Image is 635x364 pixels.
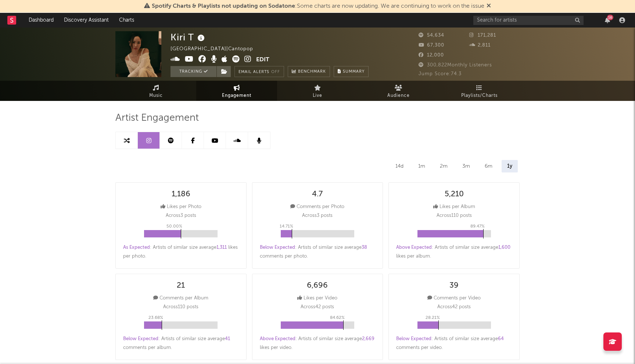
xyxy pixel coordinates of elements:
[153,294,208,303] div: Comments per Album
[256,55,269,65] button: Edit
[152,3,295,9] span: Spotify Charts & Playlists not updating on Sodatone
[449,281,459,290] div: 39
[487,3,491,9] span: Dismiss
[437,211,472,220] p: Across 110 posts
[396,243,512,261] div: : Artists of similar size average likes per album .
[260,336,295,341] span: Above Expected
[419,72,462,76] span: Jump Score: 74.3
[222,91,251,100] span: Engagement
[196,81,277,101] a: Engagement
[115,81,196,101] a: Music
[479,160,498,172] div: 6m
[59,13,114,28] a: Discovery Assistant
[445,190,464,199] div: 5,210
[419,33,444,38] span: 54,634
[152,3,484,9] span: : Some charts are now updating. We are continuing to work on the issue
[234,66,284,77] button: Email AlertsOff
[288,66,330,77] a: Benchmark
[307,281,328,290] div: 6,696
[171,31,207,43] div: Kiri T
[334,66,369,77] button: Summary
[427,294,481,303] div: Comments per Video
[148,313,163,322] p: 23.68 %
[426,313,440,322] p: 28.21 %
[302,211,333,220] p: Across 3 posts
[277,81,358,101] a: Live
[470,222,485,231] p: 89.47 %
[260,245,295,250] span: Below Expected
[469,33,496,38] span: 171,281
[260,335,376,352] div: : Artists of similar size average likes per video .
[433,203,475,211] div: Likes per Album
[123,245,150,250] span: As Expected
[396,335,512,352] div: : Artists of similar size average comments per video .
[419,43,444,48] span: 67,300
[260,243,376,261] div: : Artists of similar size average comments per photo .
[312,190,323,199] div: 4.7
[115,114,199,123] span: Artist Engagement
[330,313,345,322] p: 84.62 %
[166,222,182,231] p: 50.00 %
[437,303,471,312] p: Across 42 posts
[605,17,610,23] button: 16
[434,160,453,172] div: 2m
[24,13,59,28] a: Dashboard
[301,303,334,312] p: Across 42 posts
[172,190,190,199] div: 1,186
[390,160,409,172] div: 14d
[387,91,410,100] span: Audience
[473,16,584,25] input: Search for artists
[123,335,239,352] div: : Artists of similar size average comments per album .
[298,68,326,76] span: Benchmark
[149,91,163,100] span: Music
[171,66,216,77] button: Tracking
[297,294,337,303] div: Likes per Video
[498,245,510,250] span: 1,600
[123,336,158,341] span: Below Expected
[502,160,518,172] div: 1y
[362,336,374,341] span: 2,669
[114,13,139,28] a: Charts
[498,336,504,341] span: 64
[216,245,227,250] span: 1,311
[396,245,432,250] span: Above Expected
[362,245,367,250] span: 38
[343,70,365,74] span: Summary
[419,63,492,68] span: 300,822 Monthly Listeners
[163,303,198,312] p: Across 110 posts
[396,336,431,341] span: Below Expected
[419,53,444,58] span: 12,000
[358,81,439,101] a: Audience
[177,281,185,290] div: 21
[171,45,262,54] div: [GEOGRAPHIC_DATA] | Cantopop
[280,222,293,231] p: 14.71 %
[166,211,196,220] p: Across 3 posts
[439,81,520,101] a: Playlists/Charts
[461,91,498,100] span: Playlists/Charts
[457,160,476,172] div: 3m
[225,336,230,341] span: 41
[313,91,322,100] span: Live
[469,43,491,48] span: 2,811
[161,203,201,211] div: Likes per Photo
[290,203,344,211] div: Comments per Photo
[413,160,431,172] div: 1m
[271,70,280,74] em: Off
[123,243,239,261] div: : Artists of similar size average likes per photo .
[607,15,613,20] div: 16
